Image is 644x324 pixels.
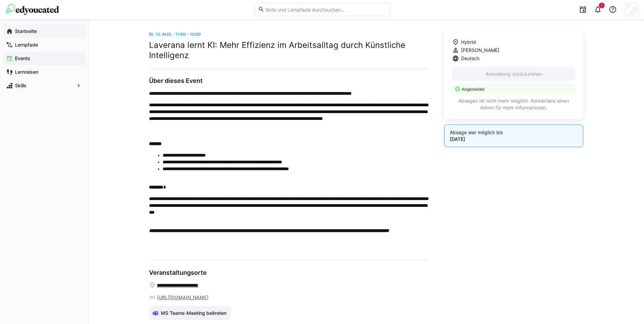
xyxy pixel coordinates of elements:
h3: Über dieses Event [149,77,428,85]
span: Di, 12. Aug. · 11:00 - 12:00 [149,32,201,37]
span: Hybrid [461,39,476,46]
span: MS Teams-Meeting beitreten [160,310,227,317]
p: Absagen ist nicht mehr möglich. Kontaktiere einen Admin für mehr Informationen. [452,97,575,111]
p: [DATE] [450,136,578,143]
button: Anmeldung zurückziehen [452,67,575,81]
h2: Laverana lernt KI: Mehr Effizienz im Arbeitsalltag durch Künstliche Intelligenz [149,40,428,60]
span: [PERSON_NAME] [461,47,499,54]
input: Skills und Lernpfade durchsuchen… [264,6,386,13]
a: [URL][DOMAIN_NAME] [157,294,208,301]
span: 1 [601,3,603,7]
a: MS Teams-Meeting beitreten [149,306,231,320]
p: Absage war möglich bis [450,129,578,136]
h3: Veranstaltungsorte [149,269,428,276]
span: Deutsch [461,55,479,62]
span: Anmeldung zurückziehen [484,71,543,77]
p: Angemeldet [462,86,571,92]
